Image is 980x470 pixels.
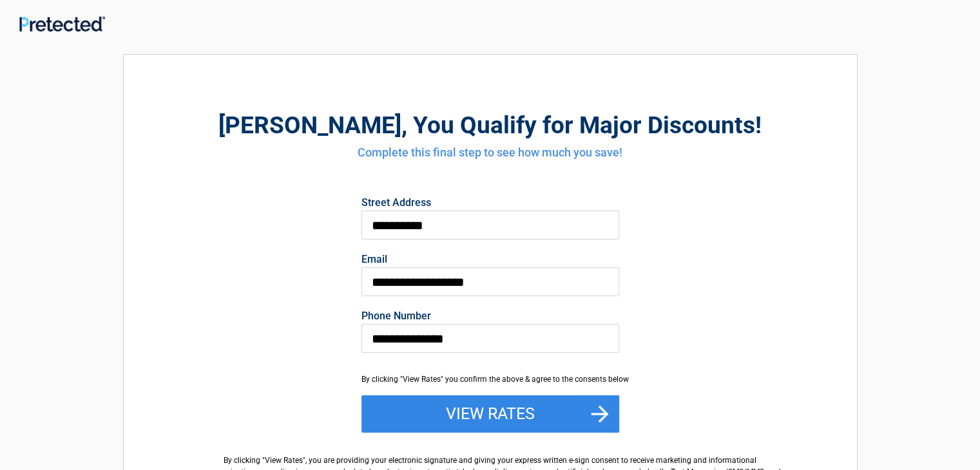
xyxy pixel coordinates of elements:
[195,144,786,161] h4: Complete this final step to see how much you save!
[361,395,619,433] button: View Rates
[361,311,619,321] label: Phone Number
[265,456,303,465] span: View Rates
[218,111,401,139] span: [PERSON_NAME]
[361,254,619,265] label: Email
[361,198,619,208] label: Street Address
[195,109,786,141] h2: , You Qualify for Major Discounts!
[19,16,105,32] img: Main Logo
[361,373,619,385] div: By clicking "View Rates" you confirm the above & agree to the consents below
